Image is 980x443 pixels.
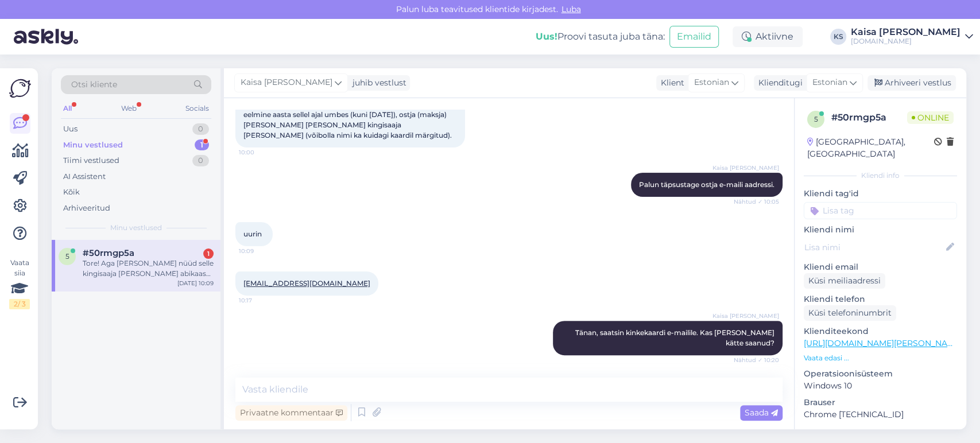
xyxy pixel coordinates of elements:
p: Kliendi telefon [804,293,957,305]
div: Arhiveeritud [63,203,110,214]
p: Operatsioonisüsteem [804,368,957,380]
span: Kaisa [PERSON_NAME] [712,312,779,320]
span: 5 [65,252,69,261]
div: Proovi tasuta juba täna: [536,30,665,44]
span: uurin [243,230,262,238]
span: Kaisa [PERSON_NAME] [712,164,779,172]
div: [GEOGRAPHIC_DATA], [GEOGRAPHIC_DATA] [807,136,934,160]
div: # 50rmgp5a [831,111,907,125]
p: Kliendi email [804,261,957,273]
div: juhib vestlust [348,77,406,89]
span: Estonian [812,76,847,89]
span: Tänan, saatsin kinkekaardi e-mailile. Kas [PERSON_NAME] kätte saanud? [575,328,776,347]
button: Emailid [669,26,719,48]
div: All [61,101,74,116]
div: Kliendi info [804,170,957,181]
p: Vaata edasi ... [804,353,957,363]
span: Saada [745,407,778,418]
span: Otsi kliente [71,79,117,91]
span: #50rmgp5a [83,248,134,258]
div: 2 / 3 [9,299,30,309]
span: Kaisa [PERSON_NAME] [241,76,332,89]
input: Lisa tag [804,202,957,219]
div: Tiimi vestlused [63,155,119,166]
p: Kliendi nimi [804,224,957,236]
input: Lisa nimi [804,241,944,254]
div: Kõik [63,186,80,198]
p: Kliendi tag'id [804,188,957,200]
p: Klienditeekond [804,325,957,337]
div: Küsi telefoninumbrit [804,305,896,321]
div: 0 [192,155,209,166]
div: 1 [195,139,209,151]
div: Web [119,101,139,116]
span: Luba [558,4,584,14]
div: [DOMAIN_NAME] [851,37,960,46]
div: Klient [656,77,684,89]
span: 10:17 [239,296,282,305]
div: KS [830,29,846,45]
a: Kaisa [PERSON_NAME][DOMAIN_NAME] [851,28,973,46]
span: Nähtud ✓ 10:05 [734,197,779,206]
span: Online [907,111,954,124]
span: Palun täpsustage ostja e-maili aadressi. [639,180,774,189]
p: Windows 10 [804,380,957,392]
div: Uus [63,123,78,135]
div: Vaata siia [9,258,30,309]
div: Küsi meiliaadressi [804,273,885,289]
div: Arhiveeri vestlus [867,75,956,91]
div: Socials [183,101,211,116]
a: [EMAIL_ADDRESS][DOMAIN_NAME] [243,279,370,287]
span: Estonian [694,76,729,89]
b: Uus! [536,31,557,42]
div: [DATE] 10:09 [177,279,214,287]
img: Askly Logo [9,77,31,99]
div: Privaatne kommentaar [235,405,347,421]
p: Chrome [TECHNICAL_ID] [804,409,957,421]
p: Brauser [804,397,957,409]
span: Nähtud ✓ 10:20 [734,356,779,364]
div: Tore! Aga [PERSON_NAME] nüüd selle kingisaaja [PERSON_NAME] abikaasa :)...kas oleks võimalik see ... [83,258,214,279]
div: Klienditugi [754,77,803,89]
div: AI Assistent [63,171,106,182]
div: 0 [192,123,209,135]
div: Kaisa [PERSON_NAME] [851,28,960,37]
div: 1 [203,248,214,259]
span: 10:09 [239,247,282,255]
span: 5 [814,115,818,123]
span: Minu vestlused [110,223,162,233]
span: Kas teie abiga on võimalik ühte kinkekaarti [PERSON_NAME] ([PERSON_NAME])? Üks 50 EUR kinkekaart,... [243,90,459,139]
div: Aktiivne [733,26,803,47]
span: 10:00 [239,148,282,157]
div: Minu vestlused [63,139,123,151]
